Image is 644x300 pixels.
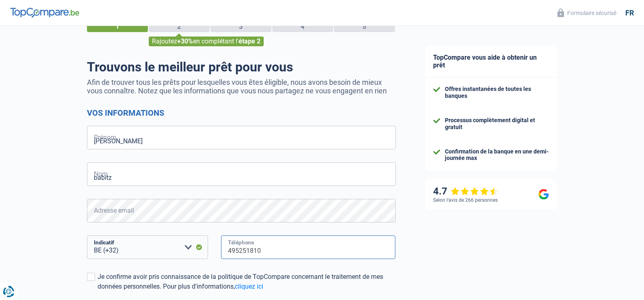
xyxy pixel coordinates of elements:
[445,117,549,131] div: Processus complètement digital et gratuit
[272,22,333,32] div: 4
[10,8,79,17] img: TopCompare Logo
[87,22,148,32] div: 1
[210,22,271,32] div: 3
[239,37,260,45] span: étape 2
[553,6,621,19] button: Formulaire sécurisé
[445,86,549,99] div: Offres instantanées de toutes les banques
[235,283,263,290] a: cliquez ici
[98,272,396,291] div: Je confirme avoir pris connaissance de la politique de TopCompare concernant le traitement de mes...
[87,59,396,75] h1: Trouvons le meilleur prêt pour vous
[433,186,499,197] div: 4.7
[149,22,210,32] div: 2
[87,78,396,95] p: Afin de trouver tous les prêts pour lesquelles vous êtes éligible, nous avons besoin de mieux vou...
[425,45,557,78] div: TopCompare vous aide à obtenir un prêt
[177,37,193,45] span: +30%
[433,197,498,203] div: Selon l’avis de 266 personnes
[625,9,634,17] div: fr
[221,235,396,259] input: 401020304
[2,272,2,272] img: Advertisement
[445,148,549,162] div: Confirmation de la banque en une demi-journée max
[149,37,264,46] div: Rajoutez en complétant l'
[87,108,396,118] h2: Vos informations
[334,22,395,32] div: 5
